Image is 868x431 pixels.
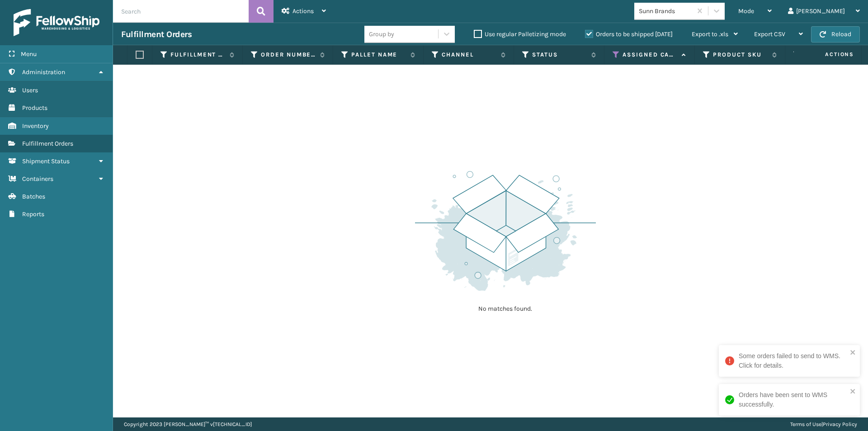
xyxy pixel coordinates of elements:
span: Administration [22,68,65,76]
div: Group by [369,29,394,39]
span: Users [22,86,38,94]
span: Products [22,104,47,112]
span: Fulfillment Orders [22,140,73,147]
button: close [850,349,856,357]
span: Batches [22,193,45,200]
h3: Fulfillment Orders [121,29,192,40]
label: Status [532,51,587,59]
label: Product SKU [713,51,768,59]
label: Channel [442,51,496,59]
span: Actions [797,47,859,62]
div: Sunn Brands [639,6,693,16]
span: Export CSV [754,30,785,38]
span: Reports [22,210,44,218]
span: Containers [22,175,53,183]
label: Orders to be shipped [DATE] [585,30,673,38]
label: Use regular Palletizing mode [474,30,566,38]
div: Orders have been sent to WMS successfully. [739,390,847,409]
img: logo [14,9,99,36]
label: Pallet Name [351,51,406,59]
label: Assigned Carrier Service [623,51,677,59]
label: Fulfillment Order Id [170,51,225,59]
button: Reload [811,26,860,43]
span: Inventory [22,122,49,130]
p: Copyright 2023 [PERSON_NAME]™ v [TECHNICAL_ID] [124,417,252,431]
div: Some orders failed to send to WMS. Click for details. [739,351,847,370]
button: close [850,388,856,396]
label: Order Number [261,51,316,59]
span: Actions [292,7,314,15]
span: Menu [21,50,37,58]
span: Export to .xls [692,30,728,38]
span: Shipment Status [22,157,70,165]
span: Mode [738,7,754,15]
